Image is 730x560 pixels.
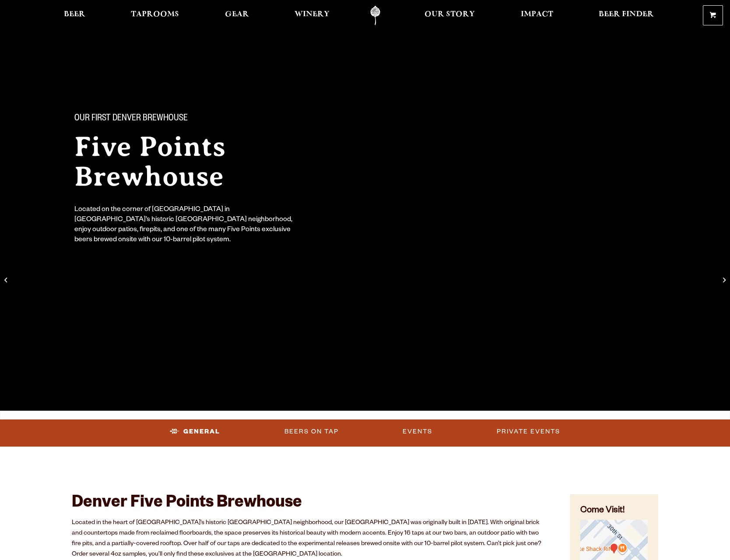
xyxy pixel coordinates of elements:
a: Impact [515,6,559,25]
span: Taprooms [131,11,179,18]
a: Beers on Tap [281,422,342,442]
p: Located in the heart of [GEOGRAPHIC_DATA]’s historic [GEOGRAPHIC_DATA] neighborhood, our [GEOGRAP... [72,518,548,560]
span: Winery [295,11,330,18]
a: Beer [58,6,91,25]
h4: Come Visit! [580,505,648,518]
span: Our Story [425,11,475,18]
h2: Denver Five Points Brewhouse [72,494,548,514]
span: Gear [225,11,249,18]
a: Beer Finder [593,6,660,25]
a: General [166,422,224,442]
div: Located on the corner of [GEOGRAPHIC_DATA] in [GEOGRAPHIC_DATA]’s historic [GEOGRAPHIC_DATA] neig... [74,205,298,246]
span: Impact [521,11,553,18]
h2: Five Points Brewhouse [74,132,347,191]
a: Our Story [419,6,481,25]
a: Taprooms [125,6,185,25]
span: Our First Denver Brewhouse [74,113,188,125]
span: Beer [64,11,85,18]
a: Private Events [493,422,564,442]
a: Events [399,422,436,442]
span: Beer Finder [599,11,654,18]
a: Gear [219,6,255,25]
a: Winery [289,6,335,25]
a: Odell Home [359,6,392,25]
